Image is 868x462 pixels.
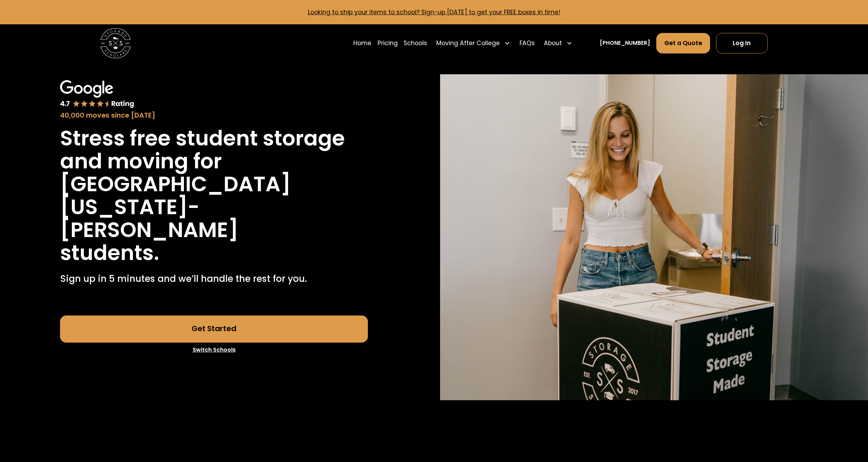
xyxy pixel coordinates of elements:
a: Switch Schools [60,343,368,357]
img: Storage Scholars main logo [100,28,130,58]
h1: students. [60,241,159,264]
img: Google 4.7 star rating [60,80,134,109]
h1: Stress free student storage and moving for [60,127,368,173]
a: Schools [404,33,427,54]
a: Get Started [60,316,368,343]
a: Pricing [378,33,398,54]
a: Log In [716,33,768,53]
img: Storage Scholars will have everything waiting for you in your room when you arrive to campus. [440,74,868,400]
a: Looking to ship your items to school? Sign-up [DATE] to get your FREE boxes in time! [308,8,561,16]
a: Get a Quote [656,33,710,53]
div: About [541,33,576,54]
a: [PHONE_NUMBER] [600,39,650,47]
a: FAQs [520,33,535,54]
div: Moving After College [436,39,500,48]
a: Home [353,33,371,54]
p: Sign up in 5 minutes and we’ll handle the rest for you. [60,272,307,285]
div: Moving After College [433,33,514,54]
h1: [GEOGRAPHIC_DATA][US_STATE]-[PERSON_NAME] [60,173,368,241]
div: About [544,39,562,48]
div: 40,000 moves since [DATE] [60,110,368,120]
